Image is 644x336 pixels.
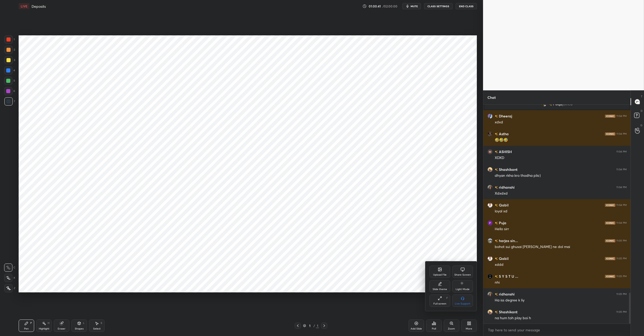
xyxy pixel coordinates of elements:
[433,302,446,305] div: Full screen
[433,288,447,291] div: Slide theme
[455,302,470,305] div: Live Support
[454,274,471,276] div: Share Screen
[433,274,447,276] div: Upload File
[456,288,470,291] div: Light Mode
[446,297,448,299] div: F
